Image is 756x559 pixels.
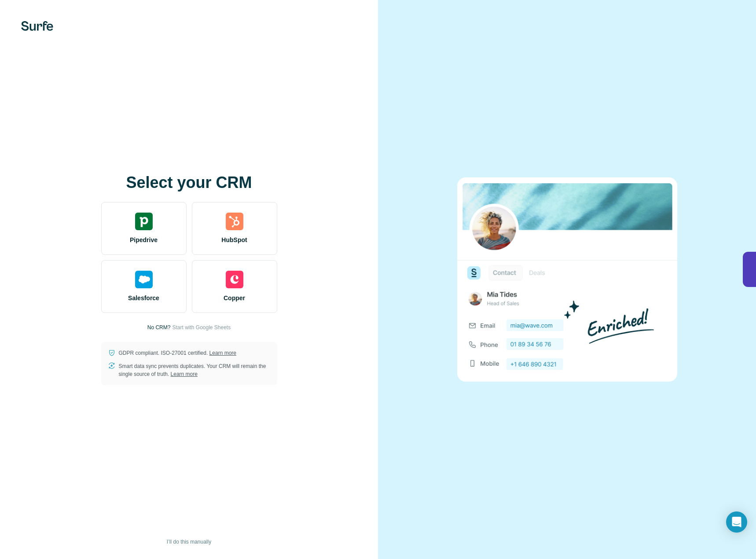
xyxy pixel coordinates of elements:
img: Surfe's logo [21,21,53,31]
p: No CRM? [147,324,171,331]
img: none image [457,177,677,381]
h1: Select your CRM [101,174,277,191]
span: Copper [224,294,245,302]
img: salesforce's logo [135,271,153,288]
div: Open Intercom Messenger [726,511,747,533]
p: Smart data sync prevents duplicates. Your CRM will remain the single source of truth. [119,362,270,378]
img: copper's logo [226,271,243,288]
button: Start with Google Sheets [172,324,231,331]
span: Salesforce [128,294,159,302]
img: pipedrive's logo [135,213,153,230]
span: HubSpot [221,235,247,244]
span: I’ll do this manually [167,538,211,546]
a: Learn more [209,350,236,356]
a: Learn more [171,371,198,377]
button: I’ll do this manually [161,535,217,548]
img: hubspot's logo [226,213,243,230]
p: GDPR compliant. ISO-27001 certified. [119,349,236,357]
span: Pipedrive [130,235,158,244]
